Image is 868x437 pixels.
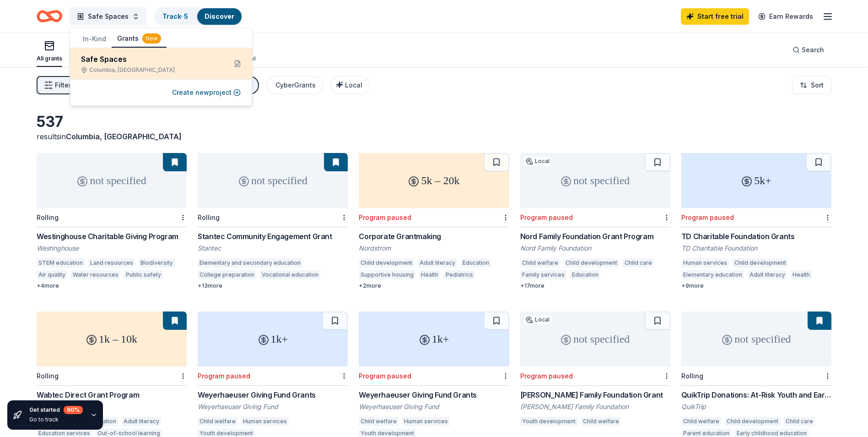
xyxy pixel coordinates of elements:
div: All grants [37,55,62,62]
div: Nord Family Foundation [520,244,670,253]
a: not specifiedLocalProgram paused[PERSON_NAME] Family Foundation Grant[PERSON_NAME] Family Foundat... [520,311,670,429]
div: Weyerhaeuser Giving Fund [198,402,348,411]
div: Stantec [198,244,348,253]
div: + 4 more [37,282,187,290]
div: not specified [198,153,348,208]
div: Adult literacy [748,270,787,279]
div: Local [524,157,551,166]
button: CyberGrants [266,76,323,94]
button: Filter2 [37,76,78,94]
div: Weyerhaeuser Giving Fund Grants [198,389,348,400]
div: 60 % [64,406,83,414]
div: TD Charitable Foundation Grants [681,231,831,242]
div: Vocational education [260,270,320,279]
button: Sort [792,76,831,94]
div: 537 [37,113,187,131]
div: 5k+ [681,153,831,208]
div: Program paused [520,213,573,221]
div: + 2 more [359,282,509,290]
div: CyberGrants [275,80,316,91]
div: Weyerhaeuser Giving Fund [359,402,509,411]
div: Stantec Community Engagement Grant [198,231,348,242]
div: Nordstrom [359,244,509,253]
div: Pediatrics [444,270,475,279]
div: Child welfare [581,417,621,426]
button: Local [330,76,370,94]
div: not specified [37,153,187,208]
div: Westinghouse [37,244,187,253]
div: Rolling [37,213,59,221]
div: Public safety [124,270,163,279]
div: Corporate Grantmaking [359,231,509,242]
div: Rolling [198,213,220,221]
div: 1k+ [359,311,509,366]
a: not specifiedRollingWestinghouse Charitable Giving ProgramWestinghouseSTEM educationLand resource... [37,153,187,290]
div: Land resources [88,258,135,268]
div: Child welfare [520,258,560,268]
a: Home [37,5,62,27]
span: Filter [55,80,71,91]
span: in [60,132,182,141]
span: Local [345,81,362,89]
div: not specified [520,311,670,366]
span: Columbia, [GEOGRAPHIC_DATA] [66,132,182,141]
div: Child development [725,417,780,426]
div: Education [461,258,491,268]
div: Local [524,315,551,324]
div: Safe Spaces [81,54,219,65]
div: [PERSON_NAME] Family Foundation [520,402,670,411]
div: Child care [623,258,654,268]
div: Rolling [681,372,703,380]
a: not specifiedLocalProgram pausedNord Family Foundation Grant ProgramNord Family FoundationChild w... [520,153,670,290]
div: Child development [564,258,619,268]
span: Sort [811,80,824,91]
div: + 13 more [198,282,348,290]
span: Search [802,44,824,55]
div: Child development [733,258,788,268]
a: not specifiedRollingStantec Community Engagement GrantStantecElementary and secondary educationCo... [198,153,348,290]
div: Child welfare [198,417,237,426]
div: Elementary and secondary education [198,258,302,268]
a: 5k+Program pausedTD Charitable Foundation GrantsTD Charitable FoundationHuman servicesChild devel... [681,153,831,290]
div: Program paused [520,372,573,380]
button: Create newproject [172,87,241,98]
div: Child development [359,258,414,268]
div: Child welfare [681,417,721,426]
div: Water resources [71,270,120,279]
div: Program paused [359,372,411,380]
div: results [37,131,187,142]
div: Child welfare [359,417,399,426]
button: Search [785,41,831,59]
div: Family services [520,270,566,279]
button: Grants [112,30,167,48]
div: Adult literacy [418,258,457,268]
div: 1k – 10k [37,311,187,366]
div: not specified [520,153,670,208]
div: Youth development [520,417,577,426]
div: Go to track [29,416,83,423]
div: Biodiversity [139,258,175,268]
span: Safe Spaces [88,11,129,22]
div: Air quality [37,270,67,279]
button: Track· 5Discover [154,7,243,26]
div: Education [570,270,600,279]
div: Nord Family Foundation Grant Program [520,231,670,242]
div: Westinghouse Charitable Giving Program [37,231,187,242]
div: 5k – 20k [359,153,509,208]
div: + 17 more [520,282,670,290]
button: All grants [37,37,62,67]
a: Discover [205,12,234,20]
button: Safe Spaces [70,7,147,26]
div: Columbia, [GEOGRAPHIC_DATA] [81,66,219,74]
div: Get started [29,406,83,414]
div: not specified [681,311,831,366]
div: Child care [784,417,815,426]
a: Track· 5 [162,12,188,20]
div: QuikTrip [681,402,831,411]
button: In-Kind [77,31,112,47]
div: Supportive housing [359,270,415,279]
div: Weyerhaeuser Giving Fund Grants [359,389,509,400]
div: Health [791,270,812,279]
a: Start free trial [681,8,749,25]
div: Program paused [681,213,734,221]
